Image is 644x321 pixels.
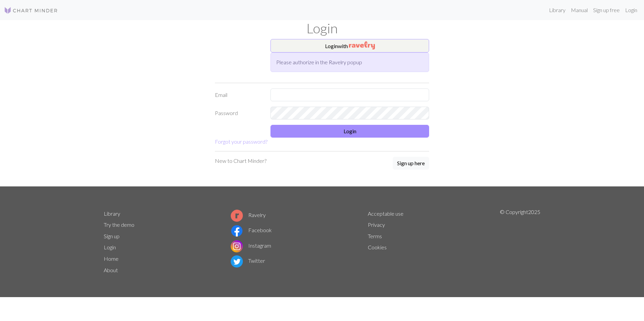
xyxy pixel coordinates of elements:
button: Loginwith [270,39,429,52]
label: Email [211,88,266,101]
a: Privacy [368,221,385,228]
a: Library [104,210,120,217]
img: Instagram logo [231,240,243,252]
a: About [104,267,118,273]
h1: Login [100,20,544,36]
label: Password [211,107,266,119]
div: Please authorize in the Ravelry popup [270,52,429,72]
img: Ravelry logo [231,210,243,222]
a: Home [104,255,119,262]
a: Terms [368,233,382,239]
img: Logo [4,6,58,14]
a: Manual [568,3,590,17]
button: Sign up here [393,157,429,170]
a: Forgot your password? [215,138,267,145]
a: Twitter [231,257,265,264]
a: Sign up here [393,157,429,170]
a: Ravelry [231,212,266,218]
p: New to Chart Minder? [215,157,266,165]
a: Sign up [104,233,120,239]
a: Try the demo [104,221,134,228]
img: Facebook logo [231,225,243,237]
a: Acceptable use [368,210,404,217]
a: Sign up free [590,3,622,17]
img: Twitter logo [231,255,243,267]
a: Instagram [231,242,271,249]
a: Cookies [368,244,387,250]
img: Ravelry [349,41,375,49]
a: Library [546,3,568,17]
button: Login [270,125,429,138]
a: Login [622,3,640,17]
p: © Copyright 2025 [500,208,540,276]
a: Facebook [231,227,272,233]
a: Login [104,244,116,250]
